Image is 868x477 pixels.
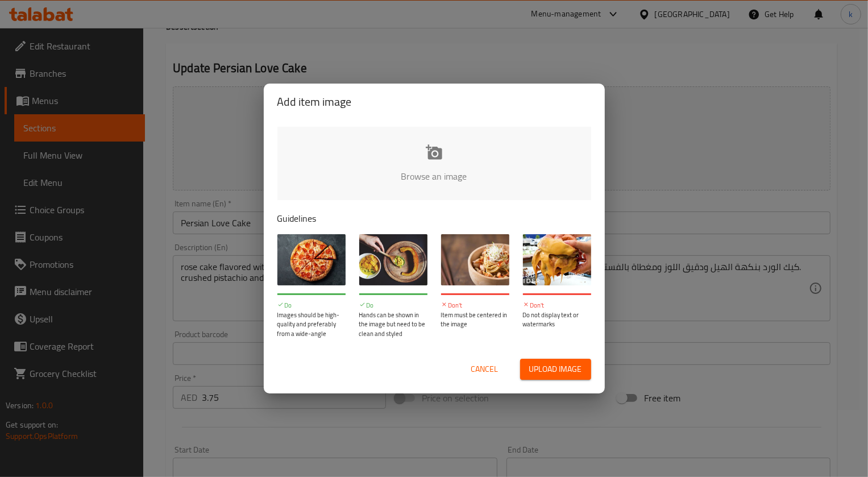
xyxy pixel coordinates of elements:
[467,359,503,380] button: Cancel
[277,310,346,339] p: Images should be high-quality and preferably from a wide-angle
[359,301,427,310] p: Do
[529,362,582,376] span: Upload image
[277,93,591,111] h2: Add item image
[277,234,346,285] img: guide-img-1@3x.jpg
[523,310,591,329] p: Do not display text or watermarks
[441,234,509,285] img: guide-img-3@3x.jpg
[359,310,427,339] p: Hands can be shown in the image but need to be clean and styled
[523,234,591,285] img: guide-img-4@3x.jpg
[523,301,591,310] p: Don't
[441,301,509,310] p: Don't
[277,211,591,225] p: Guidelines
[471,362,499,376] span: Cancel
[277,301,346,310] p: Do
[441,310,509,329] p: Item must be centered in the image
[359,234,427,285] img: guide-img-2@3x.jpg
[520,359,591,380] button: Upload image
